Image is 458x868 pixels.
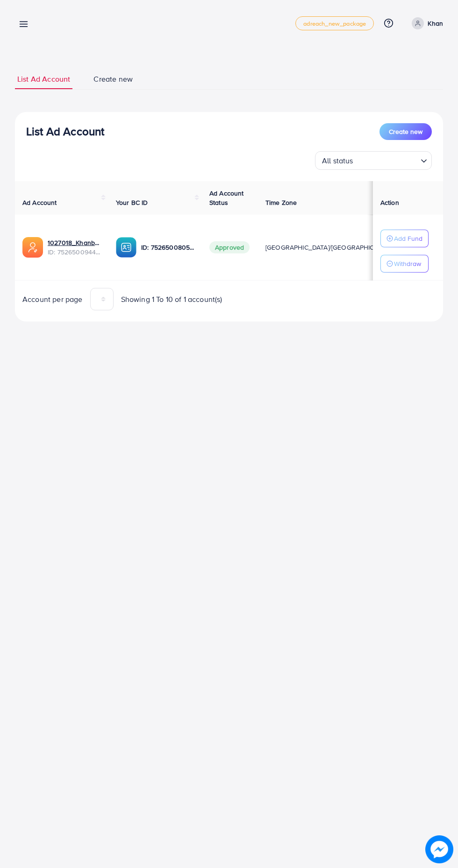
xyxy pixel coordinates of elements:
span: List Ad Account [17,74,70,84]
img: image [425,835,453,863]
img: ic-ads-acc.e4c84228.svg [22,237,43,258]
p: ID: 7526500805902909457 [141,242,194,253]
span: Action [380,198,399,207]
a: Khan [408,17,443,29]
span: adreach_new_package [303,21,366,27]
span: [GEOGRAPHIC_DATA]/[GEOGRAPHIC_DATA] [265,243,395,252]
span: Your BC ID [116,198,148,207]
span: All status [320,154,355,168]
span: Approved [209,241,250,253]
p: Withdraw [394,258,421,269]
button: Add Fund [380,230,429,247]
a: adreach_new_package [295,16,374,30]
span: Ad Account [22,198,57,207]
span: Account per page [22,294,83,305]
span: ID: 7526500944935256080 [48,247,101,257]
a: 1027018_Khanbhia_1752400071646 [48,238,101,247]
div: Search for option [315,151,432,170]
span: Time Zone [265,198,297,207]
p: Add Fund [394,233,422,244]
span: Ad Account Status [209,189,244,207]
span: Create new [389,127,422,136]
input: Search for option [356,152,417,168]
p: Khan [428,18,443,29]
span: Create new [93,74,133,84]
img: ic-ba-acc.ded83a64.svg [116,237,136,258]
button: Withdraw [380,255,429,273]
div: <span class='underline'>1027018_Khanbhia_1752400071646</span></br>7526500944935256080 [48,238,101,257]
span: Showing 1 To 10 of 1 account(s) [121,294,222,305]
button: Create new [379,123,432,140]
h3: List Ad Account [26,125,104,138]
